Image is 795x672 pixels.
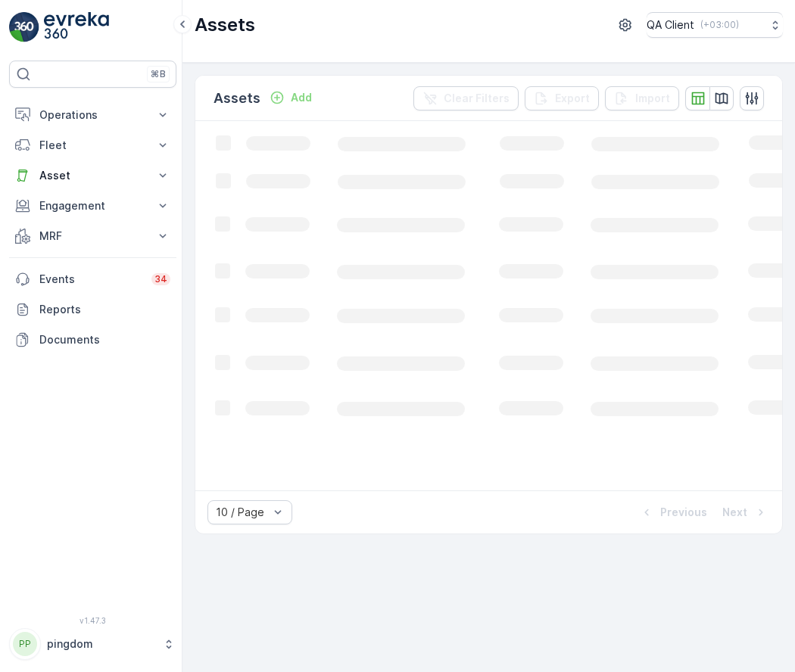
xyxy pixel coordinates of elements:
[13,632,37,656] div: PP
[39,272,142,287] p: Events
[39,138,146,153] p: Fleet
[722,505,747,520] p: Next
[9,100,176,130] button: Operations
[525,86,599,110] button: Export
[638,503,709,521] button: Previous
[263,89,318,107] button: Add
[39,332,170,347] p: Documents
[721,503,770,521] button: Next
[39,107,146,123] p: Operations
[9,325,176,355] a: Documents
[444,91,510,106] p: Clear Filters
[44,12,109,42] img: logo_light-DOdMpM7g.png
[39,198,146,213] p: Engagement
[605,86,679,110] button: Import
[151,68,166,80] p: ⌘B
[214,88,260,109] p: Assets
[39,302,170,317] p: Reports
[413,86,519,110] button: Clear Filters
[9,616,176,625] span: v 1.47.3
[39,229,146,244] p: MRF
[47,636,155,652] p: pingdom
[195,13,255,37] p: Assets
[635,91,670,106] p: Import
[291,90,312,105] p: Add
[700,19,739,31] p: ( +03:00 )
[9,191,176,221] button: Engagement
[660,505,707,520] p: Previous
[9,12,39,42] img: logo
[9,130,176,160] button: Fleet
[647,12,783,38] button: QA Client(+03:00)
[9,221,176,251] button: MRF
[39,168,146,183] p: Asset
[647,17,694,33] p: QA Client
[555,91,590,106] p: Export
[9,628,176,660] button: PPpingdom
[9,160,176,191] button: Asset
[154,273,167,285] p: 34
[9,264,176,294] a: Events34
[9,294,176,325] a: Reports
